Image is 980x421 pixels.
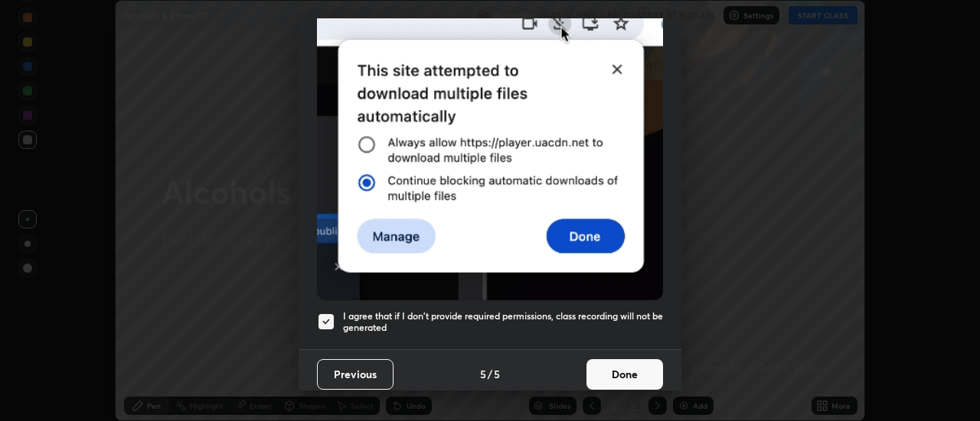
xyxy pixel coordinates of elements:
h4: 5 [494,366,500,382]
h4: 5 [480,366,486,382]
button: Done [586,359,663,390]
button: Previous [317,359,394,390]
h4: / [488,366,492,382]
h5: I agree that if I don't provide required permissions, class recording will not be generated [343,310,663,334]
